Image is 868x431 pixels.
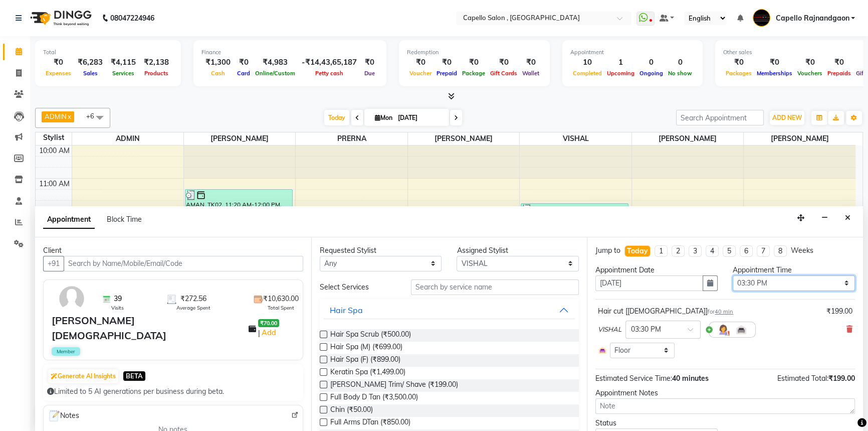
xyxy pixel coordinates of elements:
span: Estimated Service Time: [595,374,672,383]
span: [PERSON_NAME] [184,132,295,145]
span: Memberships [754,70,795,77]
span: Block Time [107,215,142,224]
div: ₹0 [723,57,754,68]
span: Services [110,70,137,77]
span: ADMIN [72,132,183,145]
small: for [708,308,733,315]
span: Due [362,70,377,77]
div: Weeks [791,245,813,256]
span: ₹10,630.00 [263,294,299,304]
span: ₹272.56 [180,294,206,304]
span: Member [52,347,80,356]
span: Notes [48,409,79,422]
span: 40 min [715,308,733,315]
span: Voucher [407,70,434,77]
a: x [67,112,71,120]
input: Search Appointment [676,110,764,125]
div: Today [627,246,648,256]
li: 1 [655,245,668,257]
div: 10 [570,57,604,68]
li: 2 [672,245,685,257]
div: Client [43,245,303,256]
span: Keratin Spa (₹1,499.00) [330,367,405,379]
div: Appointment Notes [595,388,855,398]
div: Finance [201,48,378,57]
span: VISHAL [598,325,621,335]
li: 4 [706,245,719,257]
div: Limited to 5 AI generations per business during beta. [47,386,299,397]
span: [PERSON_NAME] [632,132,743,145]
div: ₹4,115 [107,57,140,68]
div: ₹0 [460,57,488,68]
a: Add [260,327,278,339]
span: Chin (₹50.00) [330,404,373,417]
img: Capello Rajnandgaon [753,9,770,27]
input: yyyy-mm-dd [595,275,703,291]
span: BETA [123,371,145,381]
span: Hair Spa Scrub (₹500.00) [330,329,411,342]
span: 40 minutes [672,374,709,383]
span: Wallet [520,70,542,77]
span: Estimated Total: [777,374,828,383]
div: [PERSON_NAME], TK01, 11:45 AM-12:05 PM, Haircut (₹99) [521,204,628,213]
div: 1 [604,57,637,68]
span: 39 [114,294,122,304]
div: ₹0 [825,57,853,68]
span: Appointment [43,211,95,229]
div: ₹0 [361,57,378,68]
div: ₹4,983 [253,57,298,68]
div: Jump to [595,245,620,256]
span: Petty cash [313,70,346,77]
div: Requested Stylist [320,245,442,256]
div: Total [43,48,173,57]
div: Hair cut [[DEMOGRAPHIC_DATA]] [598,306,733,317]
li: 8 [774,245,787,257]
span: [PERSON_NAME] [744,132,855,145]
button: Generate AI Insights [48,369,118,383]
div: ₹0 [43,57,74,68]
span: VISHAL [520,132,631,145]
span: [PERSON_NAME] [408,132,519,145]
div: ₹6,283 [74,57,107,68]
button: ADD NEW [770,111,804,125]
span: ADD NEW [772,114,802,121]
span: | [258,327,278,339]
div: Assigned Stylist [457,245,579,256]
span: ₹70.00 [258,319,279,327]
span: Total Spent [268,304,294,312]
span: Hair Spa (M) (₹699.00) [330,342,402,354]
div: ₹0 [520,57,542,68]
div: ₹0 [434,57,460,68]
span: Completed [570,70,604,77]
span: ADMIN [45,112,67,120]
div: ₹0 [754,57,795,68]
span: Card [235,70,253,77]
img: Interior.png [598,346,607,355]
span: Visits [111,304,124,312]
button: Hair Spa [324,301,575,319]
div: Status [595,418,718,428]
div: Redemption [407,48,542,57]
input: Search by service name [411,279,579,295]
span: Online/Custom [253,70,298,77]
img: Interior.png [735,324,747,336]
span: Full Arms DTan (₹850.00) [330,417,410,429]
input: Search by Name/Mobile/Email/Code [64,256,303,271]
span: Sales [81,70,100,77]
button: +91 [43,256,64,271]
span: Cash [208,70,228,77]
li: 3 [689,245,702,257]
div: Select Services [312,282,404,293]
div: 0 [637,57,666,68]
img: logo [26,4,94,32]
span: Vouchers [795,70,825,77]
div: Hair Spa [330,304,363,316]
b: 08047224946 [110,4,154,32]
span: Prepaid [434,70,460,77]
div: -₹14,43,65,187 [298,57,361,68]
span: Hair Spa (F) (₹899.00) [330,354,400,367]
span: Ongoing [637,70,666,77]
div: 11:00 AM [37,179,72,189]
span: Package [460,70,488,77]
div: ₹199.00 [826,306,852,317]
